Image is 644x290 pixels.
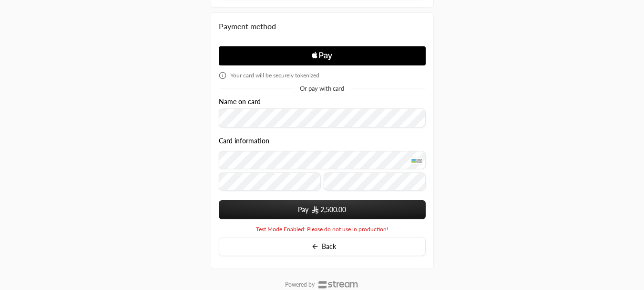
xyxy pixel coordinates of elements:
span: Back [322,243,336,250]
label: Name on card [219,98,261,106]
span: Test Mode Enabled: Please do not use in production! [256,226,388,233]
legend: Card information [219,137,269,145]
input: Expiry date [219,172,321,191]
input: CVC [324,172,426,191]
span: Or pay with card [300,86,344,92]
img: SAR [312,206,318,214]
button: Back [219,237,426,256]
div: Card information [219,137,426,194]
div: Payment method [219,21,426,32]
img: MADA [411,157,422,164]
input: Credit Card [219,151,426,169]
p: Powered by [285,281,315,289]
div: Name on card [219,98,426,128]
button: Pay SAR2,500.00 [219,200,426,219]
span: 2,500.00 [320,205,346,215]
span: Your card will be securely tokenized. [230,72,321,79]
